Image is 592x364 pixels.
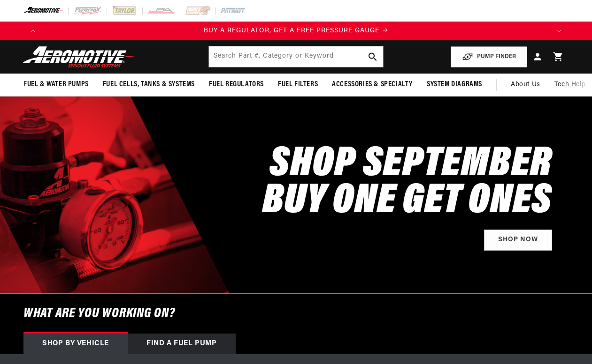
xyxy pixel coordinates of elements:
[23,22,42,40] button: Translation missing: en.sections.announcements.previous_announcement
[332,80,413,89] span: Accessories & Specialty
[42,26,550,36] a: BUY A REGULATOR, GET A FREE PRESSURE GAUGE
[103,80,195,89] span: Fuel Cells, Tanks & Systems
[16,74,96,96] summary: Fuel & Water Pumps
[262,147,552,221] h2: SHOP SEPTEMBER BUY ONE GET ONES
[23,80,89,89] span: Fuel & Water Pumps
[484,230,552,251] a: Shop Now
[511,81,540,88] span: About Us
[504,74,547,96] a: About Us
[362,46,383,67] button: search button
[209,80,264,89] span: Fuel Regulators
[128,334,236,354] div: Find a Fuel Pump
[278,80,318,89] span: Fuel Filters
[20,46,138,68] img: Aeromotive
[204,27,379,34] span: BUY A REGULATOR, GET A FREE PRESSURE GAUGE
[325,74,420,96] summary: Accessories & Specialty
[554,80,585,90] span: Tech Help
[271,74,325,96] summary: Fuel Filters
[96,74,202,96] summary: Fuel Cells, Tanks & Systems
[23,334,128,354] div: Shop by vehicle
[42,26,550,36] div: 1 of 4
[209,46,384,67] input: Search by Part Number, Category or Keyword
[42,26,550,36] div: Announcement
[202,74,271,96] summary: Fuel Regulators
[451,46,527,67] button: PUMP FINDER
[427,80,482,89] span: System Diagrams
[420,74,489,96] summary: System Diagrams
[550,22,569,40] button: Translation missing: en.sections.announcements.next_announcement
